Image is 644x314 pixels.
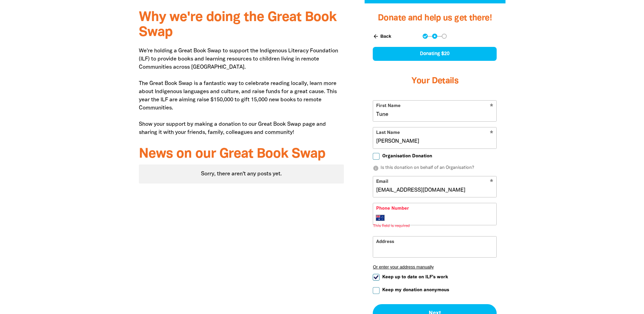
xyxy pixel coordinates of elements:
div: Sorry, there aren't any posts yet. [139,164,344,184]
input: Keep up to date on ILF's work [373,274,380,281]
button: Back [370,31,394,42]
div: Donating $20 [373,47,497,61]
div: Paginated content [139,164,344,184]
span: Keep up to date on ILF's work [382,274,448,280]
i: info [373,165,379,171]
button: Navigate to step 1 of 3 to enter your donation amount [423,34,428,39]
input: Organisation Donation [373,153,380,160]
button: Navigate to step 2 of 3 to enter your details [432,34,437,39]
p: We're holding a Great Book Swap to support the Indigenous Literacy Foundation (ILF) to provide bo... [139,47,344,137]
span: Why we're doing the Great Book Swap [139,11,336,39]
h3: News on our Great Book Swap [139,147,344,162]
h3: Your Details [373,68,497,95]
span: Organisation Donation [382,153,432,159]
i: arrow_back [373,33,379,39]
button: Navigate to step 3 of 3 to enter your payment details [442,34,447,39]
input: Keep my donation anonymous [373,287,380,294]
span: Donate and help us get there! [378,14,492,22]
p: Is this donation on behalf of an Organisation? [373,165,497,172]
button: Or enter your address manually [373,264,497,269]
span: Keep my donation anonymous [382,287,449,293]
